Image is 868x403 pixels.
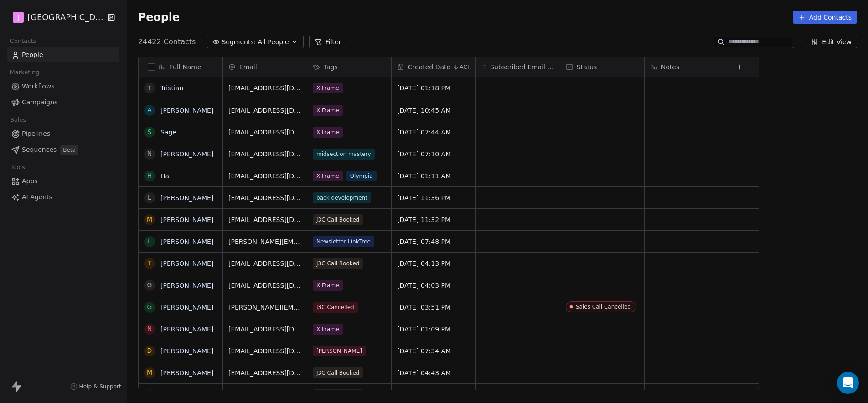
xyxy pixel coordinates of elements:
span: Status [577,62,597,72]
a: Apps [7,174,119,189]
a: Pipelines [7,126,119,141]
a: People [7,47,119,62]
a: [PERSON_NAME] [160,325,213,333]
span: [DATE] 01:09 PM [397,325,470,334]
div: T [148,83,152,93]
div: Notes [645,57,728,77]
div: A [147,105,152,115]
div: Open Intercom Messenger [837,372,859,394]
span: X Frame [313,105,343,116]
span: Subscribed Email Categories [490,62,554,72]
div: H [147,171,152,181]
span: Segments: [222,37,256,47]
a: [PERSON_NAME] [160,107,213,114]
button: Filter [309,36,347,48]
span: [EMAIL_ADDRESS][DOMAIN_NAME] [228,193,301,202]
div: Created DateACT [392,57,475,77]
span: AI Agents [22,192,52,202]
span: [EMAIL_ADDRESS][DOMAIN_NAME] [228,281,301,290]
span: J3C Call Booked [313,214,363,225]
span: Full Name [170,62,201,72]
span: [EMAIL_ADDRESS][DOMAIN_NAME] [228,215,301,224]
a: Hal [160,172,171,180]
span: [DATE] 07:48 PM [397,237,470,246]
span: X Frame [313,170,343,181]
div: G [147,302,152,312]
div: N [147,149,152,159]
span: X Frame [313,324,343,335]
span: back development [313,192,371,203]
div: D [147,346,152,356]
span: Sequences [22,145,57,155]
span: [EMAIL_ADDRESS][DOMAIN_NAME] [228,368,301,377]
span: Tags [324,62,338,72]
a: [PERSON_NAME] [160,369,213,377]
div: Email [223,57,307,77]
a: Help & Support [70,383,121,390]
span: [EMAIL_ADDRESS][DOMAIN_NAME] [228,106,301,115]
span: Marketing [6,66,43,79]
div: L [148,237,151,246]
a: [PERSON_NAME] [160,216,213,223]
span: midsection mastery [313,149,375,160]
div: N [147,324,152,334]
a: AI Agents [7,190,119,205]
span: 24422 Contacts [138,36,196,47]
a: [PERSON_NAME] [160,150,213,158]
a: [PERSON_NAME] [160,238,213,245]
span: Contacts [6,34,40,48]
div: Status [560,57,644,77]
span: [EMAIL_ADDRESS][DOMAIN_NAME] [228,346,301,356]
a: [PERSON_NAME] [160,347,213,355]
button: Edit View [806,36,857,48]
span: Notes [661,62,679,72]
span: [EMAIL_ADDRESS][DOMAIN_NAME] [228,83,301,93]
div: Full Name [139,57,222,77]
span: Help & Support [79,383,121,390]
button: J[GEOGRAPHIC_DATA] [11,10,100,25]
a: [PERSON_NAME] [160,194,213,201]
span: Apps [22,176,38,186]
a: Workflows [7,79,119,94]
span: [DATE] 04:43 AM [397,368,470,377]
a: SequencesBeta [7,142,119,157]
div: M [147,368,152,377]
span: Email [239,62,257,72]
div: grid [223,77,759,390]
span: [PERSON_NAME][EMAIL_ADDRESS][DOMAIN_NAME] [228,237,301,246]
span: [DATE] 01:11 AM [397,171,470,181]
span: Pipelines [22,129,50,139]
span: [EMAIL_ADDRESS][DOMAIN_NAME] [228,325,301,334]
span: Created Date [408,62,450,72]
div: Sales Call Cancelled [576,304,631,310]
span: [DATE] 07:44 AM [397,128,470,137]
div: T [148,258,152,268]
span: [DATE] 04:03 PM [397,281,470,290]
span: Beta [60,145,78,155]
span: Olympia [346,170,376,181]
span: People [22,50,43,60]
span: [EMAIL_ADDRESS][DOMAIN_NAME] [228,171,301,181]
span: Campaigns [22,98,57,107]
span: [PERSON_NAME] [313,346,366,356]
span: [DATE] 07:34 AM [397,346,470,356]
span: J3C Call Booked [313,258,363,269]
span: [DATE] 11:32 PM [397,215,470,224]
span: [DATE] 10:45 AM [397,106,470,115]
span: Newsletter LinkTree [313,236,374,247]
span: [DATE] 11:36 PM [397,193,470,202]
div: G [147,280,152,290]
div: M [147,215,152,224]
span: J3C Call Booked [313,367,363,378]
span: [DATE] 03:51 PM [397,303,470,312]
span: All People [258,37,289,47]
span: [EMAIL_ADDRESS][DOMAIN_NAME] [228,128,301,137]
a: [PERSON_NAME] [160,282,213,289]
div: Tags [307,57,391,77]
span: Sales [6,113,30,127]
a: Campaigns [7,95,119,110]
span: Tools [6,160,29,174]
span: J [17,13,19,22]
span: [GEOGRAPHIC_DATA] [27,11,104,23]
a: Tristian [160,84,183,92]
